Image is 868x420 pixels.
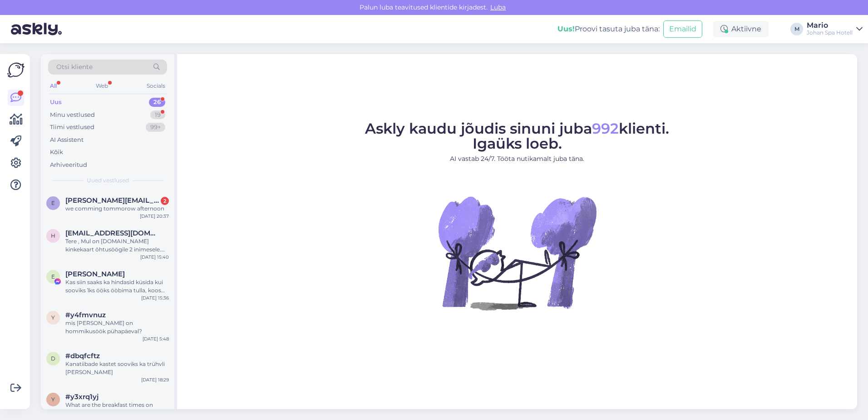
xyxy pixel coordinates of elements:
div: Arhiveeritud [50,160,87,170]
span: y [51,396,55,403]
span: Luba [488,3,508,11]
span: h [51,232,55,239]
button: Emailid [663,20,702,38]
div: [DATE] 5:48 [143,335,169,342]
div: [DATE] 15:36 [141,295,169,301]
span: E [51,273,55,280]
div: Uus [50,98,62,107]
div: Kõik [50,148,63,157]
div: Aktiivne [713,21,769,37]
div: [DATE] 20:37 [140,213,169,220]
span: #dbqfcftz [65,352,100,360]
img: Askly Logo [7,61,25,79]
span: 992 [592,120,619,137]
div: Tere , Mul on [DOMAIN_NAME] kinkekaart õhtusöögile 2 inimesele. Kas oleks võimalik broneerida lau... [65,237,169,254]
span: hannusanneli@gmail.com [65,229,160,237]
div: AI Assistent [50,135,84,145]
span: Elis Tunder [65,270,125,278]
span: #y3xrq1yj [65,393,99,401]
div: [DATE] 18:29 [141,376,169,383]
div: What are the breakfast times on weekdays? [65,401,169,417]
div: [DATE] 15:40 [140,254,169,260]
span: e [51,200,55,206]
div: All [48,80,59,92]
span: y [51,314,55,321]
div: Tiimi vestlused [50,123,94,132]
div: Mario [807,22,853,29]
span: d [51,355,55,362]
span: eduards.burgelis@inbox.lv [65,196,160,205]
div: Minu vestlused [50,110,95,120]
div: Johan Spa Hotell [807,29,853,36]
span: Askly kaudu jõudis sinuni juba klienti. Igaüks loeb. [365,120,669,152]
div: 99+ [146,123,165,132]
a: MarioJohan Spa Hotell [807,22,863,36]
p: AI vastab 24/7. Tööta nutikamalt juba täna. [365,154,669,164]
div: 19 [150,110,165,120]
div: Web [94,80,110,92]
img: No Chat active [435,171,599,335]
span: Uued vestlused [87,176,129,185]
div: we comming tommorow afternoon [65,205,169,213]
div: Socials [145,80,167,92]
div: Proovi tasuta juba täna: [557,24,660,35]
b: Uus! [557,25,575,33]
div: Kas siin saaks ka hindasid küsida kui sooviks 1ks ööks ööbima tulla, koos hommikusöögiga? :) [65,278,169,295]
div: M [790,23,803,35]
div: mis [PERSON_NAME] on hommikusöök pühapäeval? [65,319,169,335]
span: Otsi kliente [56,62,93,72]
div: 26 [149,98,165,107]
div: Kanatiibade kastet sooviks ka trühvli [PERSON_NAME] [65,360,169,376]
div: 2 [161,197,169,205]
span: #y4fmvnuz [65,311,106,319]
